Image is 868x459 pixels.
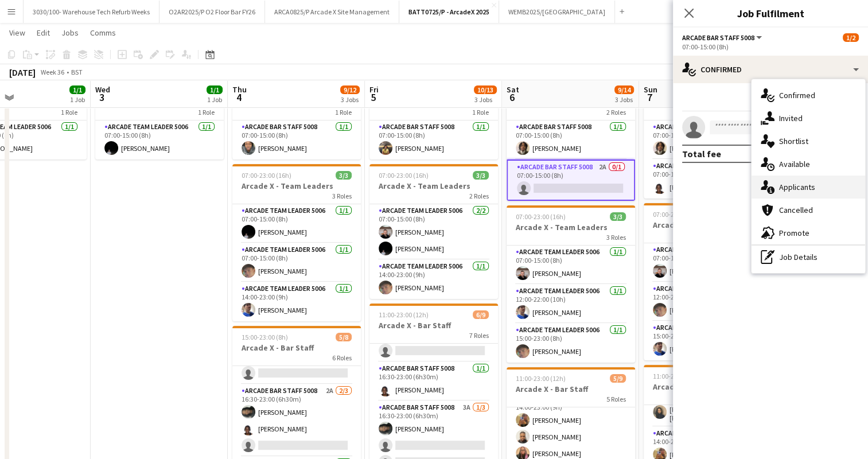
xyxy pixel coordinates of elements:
app-card-role: Arcade Bar Staff 50081/107:00-15:00 (8h)[PERSON_NAME] [232,120,361,160]
span: 3/3 [610,212,626,221]
app-card-role: Arcade Team Leader 50061/112:00-22:00 (10h)[PERSON_NAME] [507,285,635,324]
span: 1/2 [843,33,859,42]
div: Total fee [682,148,721,160]
app-card-role: Arcade Team Leader 50062/207:00-15:00 (8h)[PERSON_NAME][PERSON_NAME] [369,204,498,260]
app-card-role: Arcade Team Leader 50061/107:00-15:00 (8h)[PERSON_NAME] [95,120,224,160]
app-card-role: Arcade Team Leader 50061/107:00-15:00 (8h)[PERSON_NAME] [232,243,361,282]
app-job-card: 07:00-23:00 (16h)3/3Arcade X - Team Leaders3 RolesArcade Team Leader 50061/107:00-15:00 (8h)[PERS... [644,203,772,360]
span: Comms [90,28,116,38]
h3: Arcade X - Team Leaders [369,181,498,191]
span: 3/3 [473,171,489,180]
span: 5 Roles [606,395,626,403]
span: 6/9 [473,310,489,319]
span: Week 36 [38,68,67,76]
span: 10/13 [474,85,497,94]
span: 1 Role [198,108,215,116]
span: 3 [94,91,110,104]
app-card-role: Arcade Bar Staff 50081/107:00-15:00 (8h)[PERSON_NAME] [644,160,772,199]
div: Available [752,153,865,176]
app-job-card: 07:00-23:00 (16h)3/3Arcade X - Team Leaders2 RolesArcade Team Leader 50062/207:00-15:00 (8h)[PERS... [369,164,498,299]
h3: Arcade X - Bar Staff [232,343,361,353]
span: Jobs [61,28,79,38]
span: 07:00-23:00 (16h) [242,171,291,180]
app-card-role: Arcade Bar Staff 50081/116:30-23:00 (6h30m)[PERSON_NAME] [369,362,498,401]
button: O2AR2025/P O2 Floor Bar FY26 [159,1,265,23]
div: Confirmed [673,56,868,83]
div: Applicants [752,176,865,199]
span: 1 Role [61,108,77,116]
app-card-role: Arcade Team Leader 50061/114:00-23:00 (9h)[PERSON_NAME] [369,260,498,299]
h3: Arcade X - Team Leaders [232,181,361,191]
span: Fri [369,84,379,95]
div: BST [71,68,83,76]
span: 4 [231,91,247,104]
span: 2 Roles [469,192,489,200]
span: 7 Roles [469,331,489,340]
app-card-role: Arcade Bar Staff 50081/107:00-15:00 (8h)[PERSON_NAME] [369,120,498,160]
a: Comms [85,25,120,40]
div: 3 Jobs [474,95,496,104]
app-card-role: Arcade Bar Staff 50081/112:00-22:00 (10h)[PERSON_NAME] [PERSON_NAME] [644,384,772,427]
app-job-card: 07:00-23:00 (16h)3/3Arcade X - Team Leaders3 RolesArcade Team Leader 50061/107:00-15:00 (8h)[PERS... [507,205,635,363]
span: 11:00-23:00 (12h) [653,372,703,380]
a: Edit [32,25,55,40]
span: 5 [368,91,379,104]
app-card-role: Arcade Team Leader 50061/107:00-15:00 (8h)[PERSON_NAME] [232,204,361,243]
span: View [9,28,25,38]
app-card-role: Arcade Team Leader 50061/107:00-15:00 (8h)[PERSON_NAME] [644,243,772,282]
span: 3 Roles [606,233,626,242]
div: Promote [752,221,865,244]
div: 07:00-15:00 (8h) [682,42,859,51]
span: 11:00-23:00 (12h) [516,374,566,383]
app-job-card: 07:00-23:00 (16h)3/3Arcade X - Team Leaders3 RolesArcade Team Leader 50061/107:00-15:00 (8h)[PERS... [232,164,361,321]
span: Arcade Bar Staff 5008 [682,33,754,42]
app-card-role: Arcade Team Leader 50061/115:00-23:00 (8h)[PERSON_NAME] [507,324,635,363]
span: 11:00-23:00 (12h) [379,310,429,319]
span: 1/1 [69,85,85,94]
div: Confirmed [752,84,865,107]
h3: Arcade X - Team Leaders [507,222,635,232]
button: WEMB2025/[GEOGRAPHIC_DATA] [499,1,615,23]
span: 07:00-23:00 (16h) [516,212,566,221]
button: 3030/100- Warehouse Tech Refurb Weeks [24,1,159,23]
div: [DATE] [9,67,36,78]
app-job-card: 07:00-15:00 (8h)1/1Arcade X - Team Leader1 RoleArcade Team Leader 50061/107:00-15:00 (8h)[PERSON_... [95,80,224,160]
app-card-role: Arcade Bar Staff 50082A0/107:00-15:00 (8h) [507,160,635,201]
a: View [5,25,30,40]
div: 1 Job [70,95,85,104]
app-card-role: Arcade Bar Staff 50082A2/316:30-23:00 (6h30m)[PERSON_NAME][PERSON_NAME] [232,384,361,457]
h3: Arcade X - Bar Staff [507,384,635,394]
span: Edit [37,28,50,38]
app-job-card: 07:00-15:00 (8h)1/1Arcade X - Bar Backs1 RoleArcade Bar Staff 50081/107:00-15:00 (8h)[PERSON_NAME] [369,80,498,160]
div: Shortlist [752,130,865,153]
app-card-role: Arcade Bar Staff 50081/107:00-15:00 (8h)[PERSON_NAME] [507,120,635,160]
button: Arcade Bar Staff 5008 [682,33,764,42]
app-job-card: 07:00-15:00 (8h)2/2Arcade X - Bar Backs2 RolesArcade Bar Staff 50081/107:00-15:00 (8h)[PERSON_NAM... [644,80,772,199]
app-job-card: 07:00-15:00 (8h)1/1Arcade X - Bar Backs1 RoleArcade Bar Staff 50081/107:00-15:00 (8h)[PERSON_NAME] [232,80,361,160]
span: 5/8 [336,333,352,341]
span: 07:00-23:00 (16h) [653,210,703,219]
app-card-role: Arcade Bar Staff 50081/107:00-15:00 (8h)[PERSON_NAME] [644,120,772,160]
span: 2 Roles [606,108,626,116]
span: Wed [95,84,110,95]
span: 15:00-23:00 (8h) [242,333,288,341]
span: 1 Role [472,108,489,116]
button: BATT0725/P - ArcadeX 2025 [399,1,499,23]
h3: Arcade X - Team Leaders [644,220,772,230]
app-job-card: 07:00-15:00 (8h)1/2Arcade X - Bar Backs2 RolesArcade Bar Staff 50081/107:00-15:00 (8h)[PERSON_NAM... [507,80,635,201]
span: 5/9 [610,374,626,383]
span: Thu [232,84,247,95]
app-card-role: Arcade Team Leader 50061/112:00-22:00 (10h)[PERSON_NAME] [644,282,772,321]
div: Invited [752,107,865,130]
div: 3 Jobs [615,95,633,104]
div: 3 Jobs [341,95,359,104]
a: Jobs [57,25,83,40]
span: 07:00-23:00 (16h) [379,171,429,180]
